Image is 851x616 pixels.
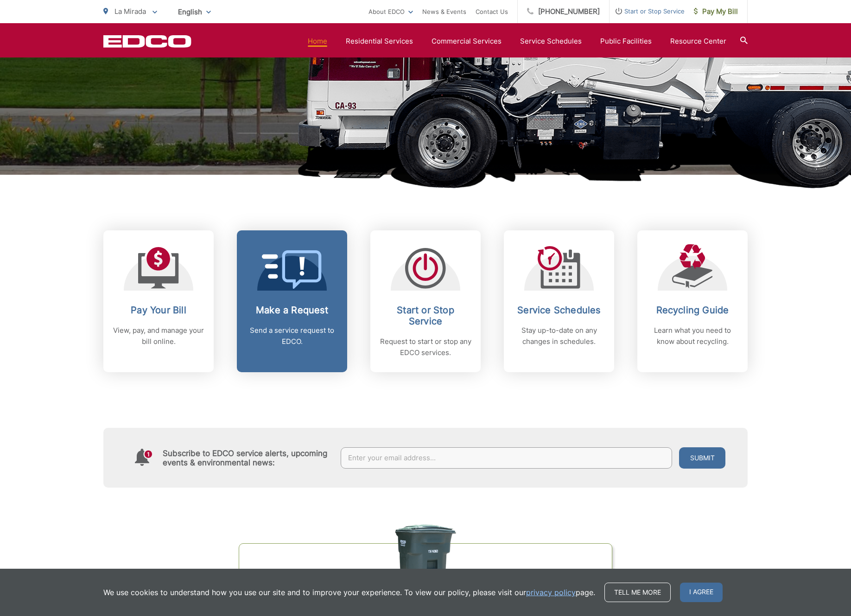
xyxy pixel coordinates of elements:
[526,587,576,598] a: privacy policy
[380,305,471,327] h2: Start or Stop Service
[341,447,673,469] input: Enter your email address...
[308,36,327,47] a: Home
[600,36,652,47] a: Public Facilities
[694,6,738,17] span: Pay My Bill
[513,325,605,347] p: Stay up-to-date on any changes in schedules.
[504,230,614,372] a: Service Schedules Stay up-to-date on any changes in schedules.
[422,6,466,17] a: News & Events
[432,36,502,47] a: Commercial Services
[246,325,338,347] p: Send a service request to EDCO.
[114,7,146,16] span: La Mirada
[103,35,191,48] a: EDCD logo. Return to the homepage.
[103,587,595,598] p: We use cookies to understand how you use our site and to improve your experience. To view our pol...
[246,305,338,316] h2: Make a Request
[113,325,204,347] p: View, pay, and manage your bill online.
[513,305,605,316] h2: Service Schedules
[368,6,413,17] a: About EDCO
[380,336,471,358] p: Request to start or stop any EDCO services.
[647,305,738,316] h2: Recycling Guide
[171,4,218,20] span: English
[520,36,582,47] a: Service Schedules
[604,583,671,602] a: Tell me more
[476,6,508,17] a: Contact Us
[637,230,748,372] a: Recycling Guide Learn what you need to know about recycling.
[647,325,738,347] p: Learn what you need to know about recycling.
[670,36,726,47] a: Resource Center
[113,305,204,316] h2: Pay Your Bill
[680,583,723,602] span: I agree
[163,449,331,467] h4: Subscribe to EDCO service alerts, upcoming events & environmental news:
[679,447,725,469] button: Submit
[346,36,413,47] a: Residential Services
[237,230,347,372] a: Make a Request Send a service request to EDCO.
[103,230,214,372] a: Pay Your Bill View, pay, and manage your bill online.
